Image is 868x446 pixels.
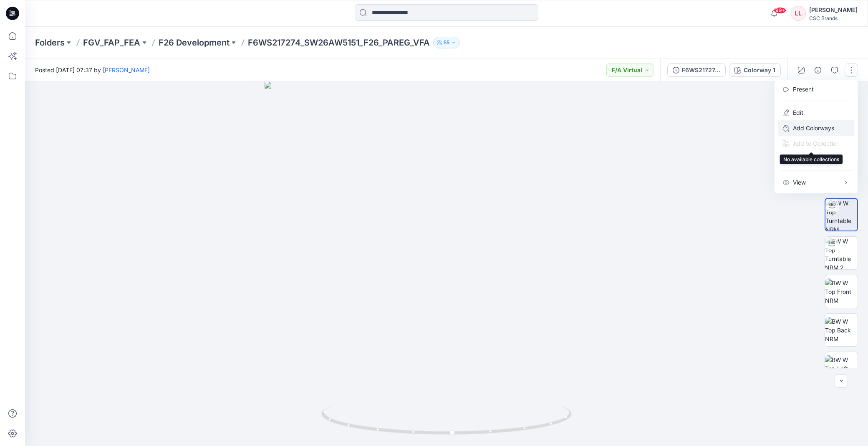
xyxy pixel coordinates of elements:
img: BW W Top Turntable NRM 2 [825,237,858,269]
button: 55 [433,37,460,48]
p: View [793,178,806,187]
img: BW W Top Front NRM [825,279,858,305]
p: Duplicate to... [793,155,831,163]
a: FGV_FAP_FEA [83,37,140,48]
img: BW W Top Left NRM [825,355,858,382]
div: CSC Brands [809,15,858,21]
a: Present [793,85,814,94]
p: 55 [444,38,449,47]
button: Details [811,63,825,77]
span: Posted [DATE] 07:37 by [35,66,150,74]
span: 99+ [774,7,786,14]
button: Colorway 1 [729,63,781,77]
a: Edit [793,108,803,117]
p: F6WS217274_SW26AW5151_F26_PAREG_VFA [248,37,430,48]
a: [PERSON_NAME] [103,66,150,73]
p: Add Colorways [793,124,834,132]
div: LL [791,6,806,21]
img: BW W Top Turntable NRM [825,199,857,231]
div: Colorway 1 [744,66,775,75]
a: Folders [35,37,65,48]
div: [PERSON_NAME] [809,5,858,15]
a: F26 Development [159,37,230,48]
button: F6WS217274_SW26AW5151_F26_PAREG_VFA [667,63,726,77]
img: BW W Top Back NRM [825,317,858,343]
div: F6WS217274_SW26AW5151_F26_PAREG_VFA [682,66,720,75]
